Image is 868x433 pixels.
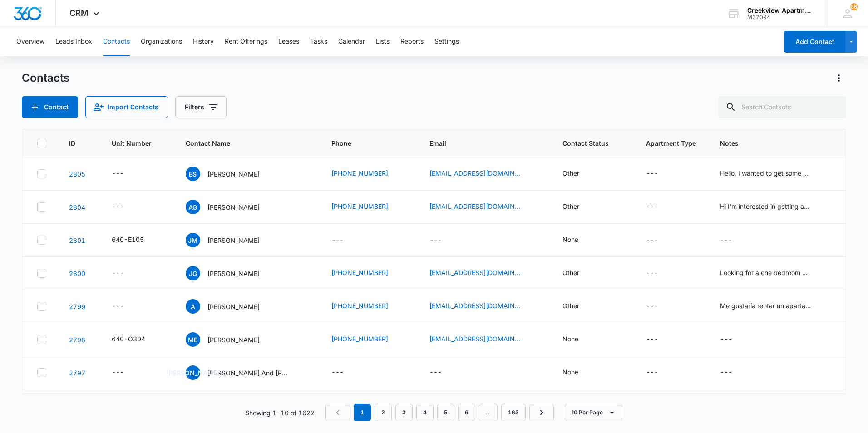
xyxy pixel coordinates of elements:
p: [PERSON_NAME] [207,202,260,212]
div: Apartment Type - - Select to Edit Field [646,168,675,179]
div: --- [646,301,658,312]
div: --- [646,268,658,279]
div: --- [646,367,658,378]
div: --- [331,235,344,246]
a: [EMAIL_ADDRESS][DOMAIN_NAME] [429,301,520,310]
div: Other [562,301,579,310]
div: Phone - (970) 451-3249 - Select to Edit Field [331,202,404,212]
div: Contact Name - Ashley Gonzalez - Select to Edit Field [186,200,276,214]
div: --- [646,202,658,212]
a: Navigate to contact details page for Arnold [69,303,85,310]
div: Contact Name - Morgan English - Select to Edit Field [186,332,276,347]
div: Unit Number - - Select to Edit Field [112,202,140,212]
div: Unit Number - 640-O304 - Select to Edit Field [112,334,162,345]
div: Apartment Type - - Select to Edit Field [646,367,675,378]
button: Actions [832,71,846,85]
div: Contact Name - Juan And Ashly Mata Cecilia Cazares Jayden Garcia - Select to Edit Field [186,365,306,380]
p: [PERSON_NAME] [207,335,260,344]
div: Notes - Hello, I wanted to get some prices on 1 bedroom apartments, deposit amounts, and monthly ... [720,168,827,179]
div: 640-O304 [112,334,145,344]
span: Email [429,138,528,148]
span: Notes [720,138,831,148]
div: account name [747,7,814,14]
div: Contact Status - Other - Select to Edit Field [562,268,596,279]
a: [PHONE_NUMBER] [331,202,388,211]
a: [PHONE_NUMBER] [331,334,388,344]
div: None [562,367,578,377]
a: [EMAIL_ADDRESS][DOMAIN_NAME] [429,202,520,211]
button: 10 Per Page [565,404,622,421]
div: Email - esepeda4574@icloud.com - Select to Edit Field [429,168,537,179]
div: Contact Name - Jessica Garcia-Rivas - Select to Edit Field [186,266,276,280]
div: --- [429,367,442,378]
div: Other [562,202,579,211]
p: [PERSON_NAME] [207,169,260,179]
a: Page 3 [395,404,413,421]
span: JM [186,233,200,247]
div: Unit Number - 640-E105 - Select to Edit Field [112,235,160,246]
a: [PHONE_NUMBER] [331,301,388,310]
div: --- [112,301,124,312]
div: Phone - (970) 294-1772 - Select to Edit Field [331,301,404,312]
span: ID [69,138,77,148]
a: Navigate to contact details page for Jonny Moreno [69,236,85,244]
div: Unit Number - - Select to Edit Field [112,268,140,279]
span: A [186,299,200,314]
button: Lists [376,27,390,56]
div: --- [720,334,732,345]
span: Apartment Type [646,138,698,148]
button: Overview [16,27,44,56]
div: Contact Status - Other - Select to Edit Field [562,202,596,212]
div: Email - garciarivasjessica1@gmail.com - Select to Edit Field [429,268,537,279]
span: ME [186,332,200,347]
a: Page 5 [437,404,454,421]
a: [EMAIL_ADDRESS][DOMAIN_NAME] [429,268,520,277]
div: Phone - - Select to Edit Field [331,367,360,378]
div: Unit Number - - Select to Edit Field [112,301,140,312]
span: Contact Status [562,138,612,148]
div: notifications count [850,3,858,10]
p: [PERSON_NAME] And [PERSON_NAME] [PERSON_NAME] Jayden [PERSON_NAME] [207,368,289,378]
div: Contact Status - Other - Select to Edit Field [562,301,596,312]
button: Settings [434,27,459,56]
div: Email - - Select to Edit Field [429,235,458,246]
a: Navigate to contact details page for Juan And Ashly Mata Cecilia Cazares Jayden Garcia [69,369,85,377]
div: Notes - Looking for a one bedroom apartment. Can we schedule a tour - Select to Edit Field [720,268,827,279]
div: Notes - - Select to Edit Field [720,334,749,345]
div: Other [562,268,579,277]
button: Calendar [338,27,365,56]
span: AG [186,200,200,214]
div: --- [646,235,658,246]
div: --- [112,168,124,179]
span: Phone [331,138,394,148]
div: Contact Status - Other - Select to Edit Field [562,168,596,179]
div: Apartment Type - - Select to Edit Field [646,301,675,312]
input: Search Contacts [718,96,846,118]
p: [PERSON_NAME] [207,269,260,278]
div: account id [747,14,814,20]
div: Looking for a one bedroom apartment. Can we schedule a tour [720,268,811,277]
a: Page 163 [501,404,526,421]
div: Email - - Select to Edit Field [429,367,458,378]
a: Navigate to contact details page for Ashley Gonzalez [69,203,85,211]
div: --- [429,235,442,246]
span: [PERSON_NAME] [186,365,200,380]
div: Contact Status - None - Select to Edit Field [562,367,595,378]
div: Apartment Type - - Select to Edit Field [646,334,675,345]
a: [EMAIL_ADDRESS][DOMAIN_NAME] [429,334,520,344]
button: History [193,27,214,56]
span: Contact Name [186,138,297,148]
span: CRM [69,8,89,18]
button: Import Contacts [85,96,168,118]
div: Apartment Type - - Select to Edit Field [646,268,675,279]
div: Apartment Type - - Select to Edit Field [646,202,675,212]
div: Email - razoarnold652@gmail.com - Select to Edit Field [429,301,537,312]
span: Unit Number [112,138,164,148]
a: Navigate to contact details page for Morgan English [69,336,85,344]
div: None [562,235,578,244]
a: Next Page [529,404,554,421]
button: Filters [175,96,227,118]
div: Me gustaría rentar un apartamento [720,301,811,310]
div: Contact Name - Arnold - Select to Edit Field [186,299,276,314]
div: Contact Name - Efraim Sepeda - Select to Edit Field [186,167,276,181]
